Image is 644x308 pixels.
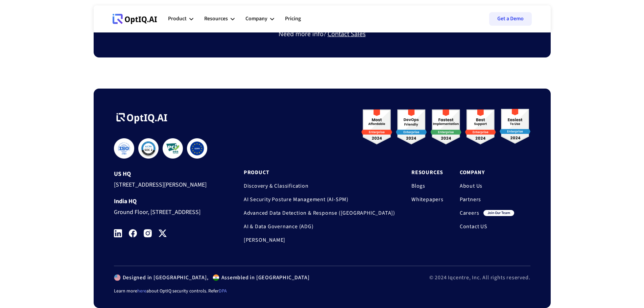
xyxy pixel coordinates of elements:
a: Get a Demo [489,12,532,26]
div: Resources [204,14,228,23]
div: India HQ [114,198,218,205]
div: join our team [483,210,514,216]
a: Discovery & Classification [244,183,395,189]
a: Careers [460,210,479,216]
div: Assembled in [GEOGRAPHIC_DATA] [219,274,310,281]
a: Contact Sales [328,30,366,37]
div: Company [245,9,274,29]
a: Blogs [411,183,444,189]
a: AI & Data Governance (ADG) [244,223,395,230]
div: Designed in [GEOGRAPHIC_DATA], [121,274,209,281]
a: AI Security Posture Management (AI-SPM) [244,196,395,203]
a: Product [244,169,395,176]
div: Need more info? [279,30,328,37]
a: About Us [460,183,514,189]
a: Partners [460,196,514,203]
a: Webflow Homepage [113,9,157,29]
a: Resources [411,169,444,176]
a: Contact US [460,223,514,230]
a: Pricing [285,9,301,29]
a: here [137,288,146,294]
a: Advanced Data Detection & Response ([GEOGRAPHIC_DATA]) [244,210,395,216]
div: Company [245,14,267,23]
a: Whitepapers [411,196,444,203]
a: [PERSON_NAME] [244,237,395,243]
div: © 2024 Iqcentre, Inc. All rights reserved. [429,274,530,281]
div: Resources [204,9,235,29]
div: US HQ [114,171,218,177]
div: Learn more about OptIQ security controls. Refer [114,288,530,294]
div: Ground Floor, [STREET_ADDRESS] [114,205,218,217]
a: DPA [219,288,227,294]
a: Company [460,169,514,176]
div: Product [168,14,187,23]
div: [STREET_ADDRESS][PERSON_NAME] [114,177,218,190]
div: Product [168,9,193,29]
